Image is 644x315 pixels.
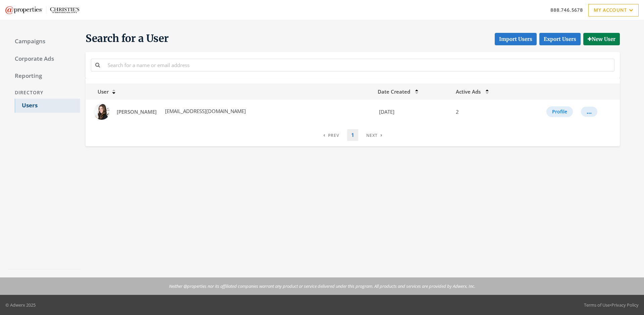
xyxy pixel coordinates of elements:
[5,6,79,14] img: Adwerx
[117,108,157,115] span: [PERSON_NAME]
[539,33,581,45] a: Export Users
[378,88,410,95] span: Date Created
[587,111,592,112] div: ...
[452,100,517,124] td: 2
[8,52,80,66] a: Corporate Ads
[104,59,614,71] input: Search for a name or email address
[90,88,109,95] span: User
[8,87,80,99] div: Directory
[374,100,452,124] td: [DATE]
[584,302,610,308] a: Terms of Use
[588,4,639,16] a: My Account
[169,283,475,290] p: Neither @properties nor its affiliated companies warrant any product or service delivered under t...
[5,302,36,308] p: © Adwerx 2025
[8,35,80,49] a: Campaigns
[495,33,537,45] button: Import Users
[611,302,639,308] a: Privacy Policy
[15,99,80,113] a: Users
[95,62,100,67] i: Search for a name or email address
[112,106,161,118] a: [PERSON_NAME]
[8,69,80,83] a: Reporting
[86,32,169,45] span: Search for a User
[456,88,481,95] span: Active Ads
[164,108,246,114] span: [EMAIL_ADDRESS][DOMAIN_NAME]
[319,129,386,141] nav: pagination
[550,6,583,13] a: 888.746.5678
[581,107,597,117] button: ...
[94,104,110,120] img: Nicole Dahl profile
[583,33,620,45] button: New User
[546,106,573,117] button: Profile
[347,129,358,141] a: 1
[584,302,639,308] div: •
